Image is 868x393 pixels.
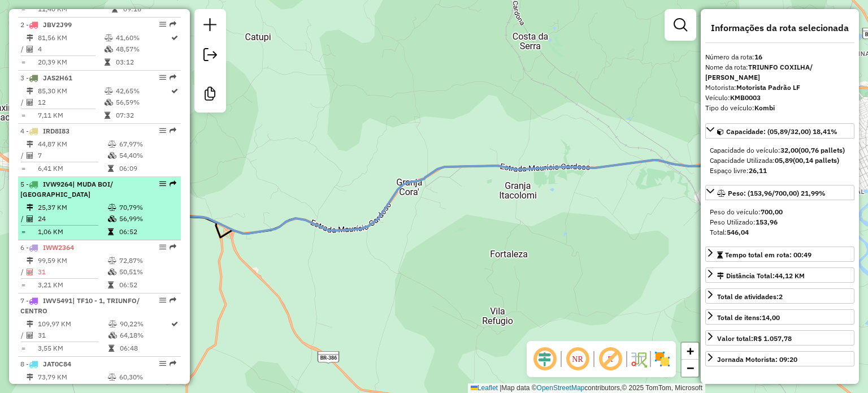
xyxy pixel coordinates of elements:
[37,97,104,108] td: 12
[170,74,176,81] em: Rota exportada
[119,213,176,224] td: 56,99%
[754,53,762,61] strong: 16
[105,59,110,66] i: Tempo total em rota
[119,318,170,330] td: 90,22%
[717,271,805,281] div: Distância Total:
[20,243,74,252] span: 6 -
[171,321,178,327] i: Rota otimizada
[119,163,176,174] td: 06:09
[20,360,71,368] span: 8 -
[20,150,26,161] td: /
[170,244,176,251] em: Rota exportada
[753,334,792,343] strong: R$ 1.057,78
[705,23,854,33] h4: Informações da rota selecionada
[20,163,26,174] td: =
[115,97,170,108] td: 56,59%
[37,150,107,161] td: 7
[630,350,648,368] img: Fluxo de ruas
[115,32,170,44] td: 41,60%
[108,165,114,172] i: Tempo total em rota
[27,257,33,264] i: Distância Total
[20,343,26,354] td: =
[159,74,166,81] em: Opções
[537,384,585,392] a: OpenStreetMap
[27,152,33,159] i: Total de Atividades
[756,218,778,226] strong: 153,96
[170,180,176,187] em: Rota exportada
[27,332,33,339] i: Total de Atividades
[717,355,797,365] div: Jornada Motorista: 09:20
[27,88,33,94] i: Distância Total
[793,156,839,165] strong: (00,14 pallets)
[108,228,114,235] i: Tempo total em rota
[705,382,854,393] h4: Atividades
[20,44,26,55] td: /
[20,226,26,237] td: =
[705,62,854,83] div: Nome da rota:
[710,166,850,176] div: Espaço livre:
[754,103,775,112] strong: Kombi
[171,88,178,94] i: Rota otimizada
[43,243,74,252] span: IWW2364
[717,292,783,301] span: Total de atividades:
[37,213,107,224] td: 24
[710,145,850,156] div: Capacidade do veículo:
[105,46,113,53] i: % de utilização da cubagem
[775,271,805,280] span: 44,12 KM
[730,93,761,102] strong: KMB0003
[20,110,26,121] td: =
[725,251,811,259] span: Tempo total em rota: 00:49
[37,255,107,266] td: 99,59 KM
[43,127,70,135] span: IRD8I83
[159,297,166,304] em: Opções
[37,343,108,354] td: 3,55 KM
[115,110,170,121] td: 07:32
[119,330,170,341] td: 64,18%
[705,63,813,81] strong: TRIUNFO COXILHA/ [PERSON_NAME]
[119,266,176,278] td: 50,51%
[762,313,780,322] strong: 14,00
[20,296,140,315] span: 7 -
[112,6,118,12] i: Tempo total em rota
[37,163,107,174] td: 6,41 KM
[798,146,845,154] strong: (00,76 pallets)
[20,57,26,68] td: =
[119,226,176,237] td: 06:52
[27,374,33,381] i: Distância Total
[705,93,854,103] div: Veículo:
[717,313,780,323] div: Total de itens:
[37,318,108,330] td: 109,97 KM
[597,346,624,373] span: Exibir rótulo
[775,156,793,165] strong: 05,89
[37,85,104,97] td: 85,30 KM
[710,227,850,237] div: Total:
[20,279,26,291] td: =
[105,99,113,106] i: % de utilização da cubagem
[20,180,113,198] span: 5 -
[43,296,72,305] span: IWV5491
[500,384,501,392] span: |
[171,34,178,41] i: Rota otimizada
[27,204,33,211] i: Distância Total
[682,360,698,377] a: Zoom out
[727,228,749,236] strong: 546,04
[105,112,110,119] i: Tempo total em rota
[115,57,170,68] td: 03:12
[37,32,104,44] td: 81,56 KM
[726,127,837,136] span: Capacidade: (05,89/32,00) 18,41%
[108,257,116,264] i: % de utilização do peso
[20,97,26,108] td: /
[37,110,104,121] td: 7,11 KM
[27,34,33,41] i: Distância Total
[170,360,176,367] em: Rota exportada
[43,360,71,368] span: JAT0C84
[105,88,113,94] i: % de utilização do peso
[119,139,176,150] td: 67,97%
[705,185,854,200] a: Peso: (153,96/700,00) 21,99%
[27,269,33,275] i: Total de Atividades
[749,166,767,175] strong: 26,11
[705,309,854,325] a: Total de itens:14,00
[705,202,854,242] div: Peso: (153,96/700,00) 21,99%
[705,141,854,180] div: Capacidade: (05,89/32,00) 18,41%
[170,297,176,304] em: Rota exportada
